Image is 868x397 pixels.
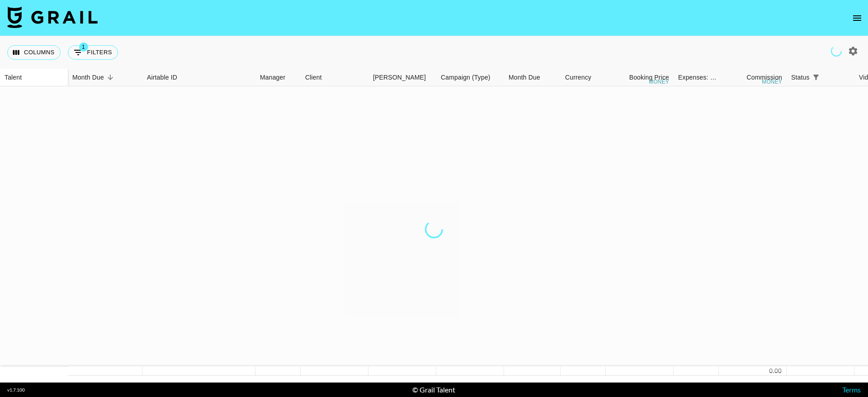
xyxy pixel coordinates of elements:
[5,69,22,86] div: Talent
[649,79,669,85] div: money
[260,69,285,86] div: Manager
[373,69,426,86] div: [PERSON_NAME]
[147,69,177,86] div: Airtable ID
[255,69,301,86] div: Manager
[762,79,782,85] div: money
[142,69,255,86] div: Airtable ID
[68,45,118,60] button: Show filters
[301,69,368,86] div: Client
[104,71,117,84] button: Sort
[72,69,104,86] div: Month Due
[368,69,436,86] div: Booker
[822,71,835,84] button: Sort
[7,6,98,28] img: Grail Talent
[436,69,504,86] div: Campaign (Type)
[787,69,854,86] div: Status
[79,43,88,52] span: 1
[305,69,322,86] div: Client
[848,9,866,27] button: open drawer
[810,71,822,84] button: Show filters
[629,69,669,86] div: Booking Price
[509,69,540,86] div: Month Due
[674,69,719,86] div: Expenses: Remove Commission?
[842,385,861,394] a: Terms
[746,69,782,86] div: Commission
[7,45,61,60] button: Select columns
[830,45,842,57] span: Refreshing users, talent, clients, campaigns, managers...
[810,71,822,84] div: 1 active filter
[441,69,491,86] div: Campaign (Type)
[791,69,810,86] div: Status
[678,69,717,86] div: Expenses: Remove Commission?
[565,69,591,86] div: Currency
[504,69,561,86] div: Month Due
[68,69,142,86] div: Month Due
[561,69,606,86] div: Currency
[7,387,25,393] div: v 1.7.100
[412,385,455,394] div: © Grail Talent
